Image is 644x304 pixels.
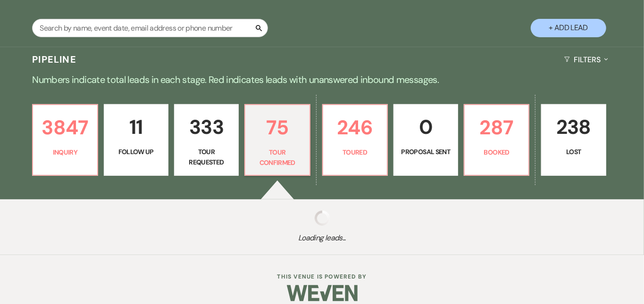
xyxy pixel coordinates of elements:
[180,111,233,143] p: 333
[174,104,239,176] a: 333Tour Requested
[251,147,303,168] p: Tour Confirmed
[329,147,381,157] p: Toured
[32,53,76,66] h3: Pipeline
[541,104,606,176] a: 238Lost
[470,147,523,157] p: Booked
[39,112,91,143] p: 3847
[400,147,452,157] p: Proposal Sent
[547,147,600,157] p: Lost
[531,19,606,37] button: + Add Lead
[39,147,91,157] p: Inquiry
[32,19,268,37] input: Search by name, event date, email address or phone number
[32,232,612,244] span: Loading leads...
[110,147,162,157] p: Follow Up
[251,112,303,143] p: 75
[180,147,233,168] p: Tour Requested
[104,104,168,176] a: 11Follow Up
[322,104,388,176] a: 246Toured
[110,111,162,143] p: 11
[315,211,330,226] img: loading spinner
[464,104,529,176] a: 287Booked
[244,104,310,176] a: 75Tour Confirmed
[470,112,523,143] p: 287
[393,104,458,176] a: 0Proposal Sent
[329,112,381,143] p: 246
[547,111,600,143] p: 238
[560,47,612,72] button: Filters
[32,104,98,176] a: 3847Inquiry
[400,111,452,143] p: 0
